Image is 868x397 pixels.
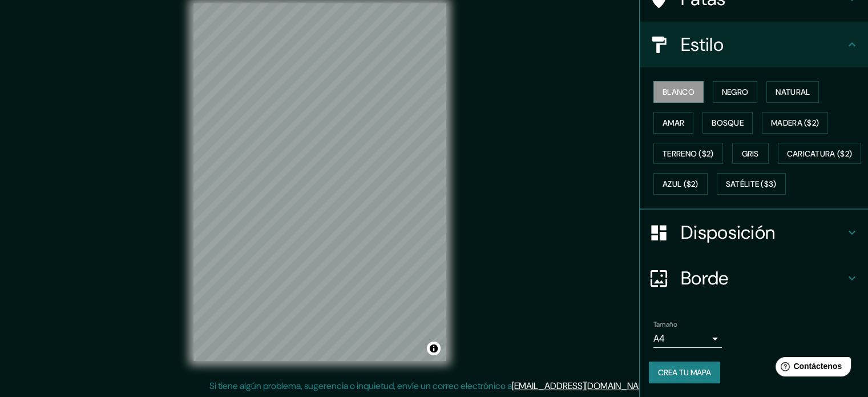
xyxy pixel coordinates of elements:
button: Satélite ($3) [717,173,786,195]
button: Caricatura ($2) [778,143,862,165]
font: Si tiene algún problema, sugerencia o inquietud, envíe un correo electrónico a [209,380,512,392]
font: Bosque [712,118,744,128]
canvas: Mapa [193,3,446,361]
div: Estilo [640,22,868,67]
font: Tamaño [653,320,677,329]
button: Negro [713,81,758,103]
font: Caricatura ($2) [787,149,853,159]
div: A4 [653,330,722,348]
font: Terreno ($2) [663,149,714,159]
button: Natural [766,81,819,103]
button: Bosque [703,112,753,134]
font: Estilo [681,33,724,57]
font: A4 [653,332,665,344]
button: Madera ($2) [762,112,828,134]
font: Disposición [681,220,775,244]
font: Madera ($2) [771,118,819,128]
font: Amar [663,118,684,128]
button: Crea tu mapa [649,362,720,383]
font: Blanco [663,87,695,97]
button: Activar o desactivar atribución [427,342,441,355]
button: Azul ($2) [653,173,708,195]
button: Blanco [653,81,704,103]
div: Borde [640,255,868,301]
font: Azul ($2) [663,179,699,190]
button: Amar [653,112,693,134]
a: [EMAIL_ADDRESS][DOMAIN_NAME] [512,380,653,392]
font: Borde [681,266,729,290]
font: Natural [776,87,810,97]
font: Crea tu mapa [658,367,711,378]
button: Terreno ($2) [653,143,723,165]
font: Satélite ($3) [726,179,777,190]
font: Gris [742,149,759,159]
div: Disposición [640,210,868,255]
font: Negro [722,87,749,97]
iframe: Lanzador de widgets de ayuda [766,352,855,384]
button: Gris [732,143,769,165]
